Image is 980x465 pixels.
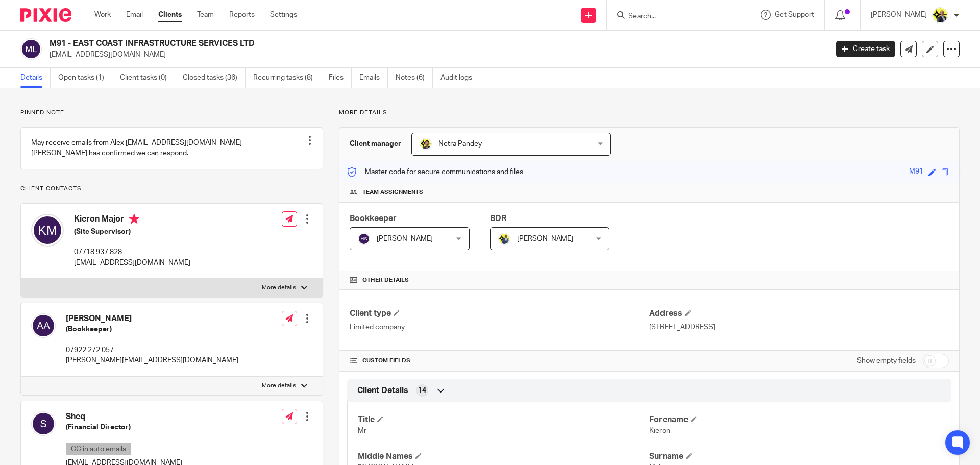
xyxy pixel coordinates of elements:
[262,382,296,390] p: More details
[74,247,190,257] p: 07718 937 828
[31,313,56,338] img: svg%3E
[350,139,401,149] h3: Client manager
[347,167,523,177] p: Master code for secure communications and files
[94,10,111,20] a: Work
[339,109,960,117] p: More details
[126,10,143,20] a: Email
[350,322,649,332] p: Limited company
[229,10,255,20] a: Reports
[517,235,573,242] span: [PERSON_NAME]
[50,50,821,60] p: [EMAIL_ADDRESS][DOMAIN_NAME]
[649,308,949,319] h4: Address
[74,258,190,268] p: [EMAIL_ADDRESS][DOMAIN_NAME]
[649,427,670,434] span: Kieron
[362,188,423,197] span: Team assignments
[74,227,190,237] h5: (Site Supervisor)
[158,10,182,20] a: Clients
[362,276,409,284] span: Other details
[932,7,948,23] img: Dan-Starbridge%20(1).jpg
[20,8,71,22] img: Pixie
[396,68,433,88] a: Notes (6)
[358,233,370,245] img: svg%3E
[350,214,397,223] span: Bookkeeper
[50,38,667,49] h2: M91 - EAST COAST INFRASTRUCTURE SERVICES LTD
[649,451,941,462] h4: Surname
[438,140,482,148] span: Netra Pandey
[649,414,941,425] h4: Forename
[197,10,214,20] a: Team
[418,385,426,396] span: 14
[627,12,719,21] input: Search
[775,11,814,18] span: Get Support
[66,313,238,324] h4: [PERSON_NAME]
[120,68,175,88] a: Client tasks (0)
[20,185,323,193] p: Client contacts
[440,68,480,88] a: Audit logs
[498,233,510,245] img: Dennis-Starbridge.jpg
[66,443,131,455] p: CC in auto emails
[649,322,949,332] p: [STREET_ADDRESS]
[20,109,323,117] p: Pinned note
[909,166,923,178] div: M91
[20,68,51,88] a: Details
[490,214,506,223] span: BDR
[270,10,297,20] a: Settings
[66,422,182,432] h5: (Financial Director)
[350,357,649,365] h4: CUSTOM FIELDS
[31,214,64,247] img: svg%3E
[359,68,388,88] a: Emails
[358,427,366,434] span: Mr
[329,68,352,88] a: Files
[262,284,296,292] p: More details
[358,414,649,425] h4: Title
[66,411,182,422] h4: Sheq
[358,451,649,462] h4: Middle Names
[66,355,238,365] p: [PERSON_NAME][EMAIL_ADDRESS][DOMAIN_NAME]
[836,41,895,57] a: Create task
[350,308,649,319] h4: Client type
[66,324,238,334] h5: (Bookkeeper)
[74,214,190,227] h4: Kieron Major
[871,10,927,20] p: [PERSON_NAME]
[20,38,42,60] img: svg%3E
[857,356,916,366] label: Show empty fields
[58,68,112,88] a: Open tasks (1)
[31,411,56,436] img: svg%3E
[357,385,408,396] span: Client Details
[66,345,238,355] p: 07922 272 057
[420,138,432,150] img: Netra-New-Starbridge-Yellow.jpg
[183,68,246,88] a: Closed tasks (36)
[253,68,321,88] a: Recurring tasks (8)
[377,235,433,242] span: [PERSON_NAME]
[129,214,139,224] i: Primary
